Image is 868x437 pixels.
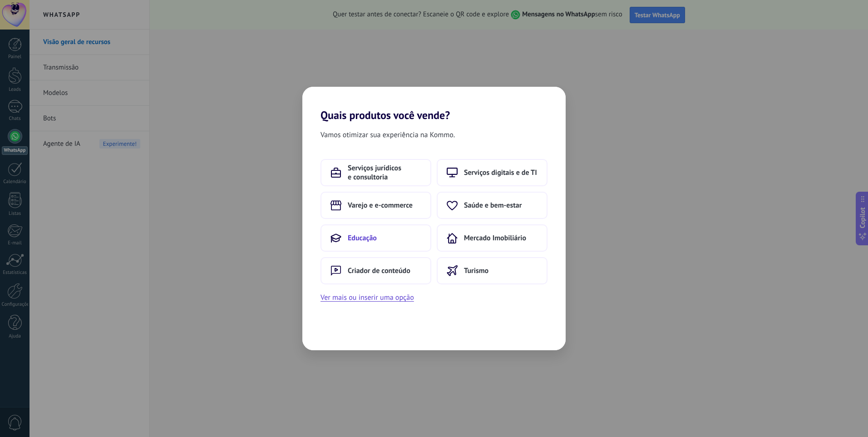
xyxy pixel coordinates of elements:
span: Turismo [464,266,488,275]
button: Criador de conteúdo [321,257,431,284]
span: Vamos otimizar sua experiência na Kommo. [321,129,455,141]
span: Criador de conteúdo [348,266,410,275]
span: Mercado Imobiliário [464,233,526,243]
span: Educação [348,233,377,243]
span: Serviços digitais e de TI [464,168,537,177]
button: Varejo e e-commerce [321,192,431,219]
button: Serviços digitais e de TI [437,159,547,186]
button: Turismo [437,257,547,284]
span: Serviços jurídicos e consultoria [348,164,421,182]
span: Varejo e e-commerce [348,201,413,210]
button: Educação [321,224,431,252]
button: Serviços jurídicos e consultoria [321,159,431,186]
button: Ver mais ou inserir uma opção [321,292,414,303]
button: Mercado Imobiliário [437,224,547,252]
h2: Quais produtos você vende? [302,87,566,122]
span: Saúde e bem-estar [464,201,522,210]
button: Saúde e bem-estar [437,192,547,219]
